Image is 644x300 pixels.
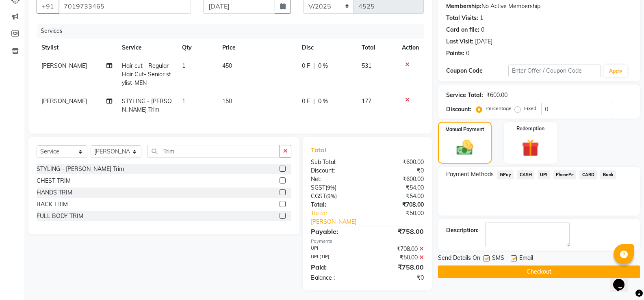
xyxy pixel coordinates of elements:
div: FULL BODY TRIM [37,212,83,220]
span: CARD [579,170,597,179]
span: 531 [362,62,371,69]
div: ₹758.00 [367,227,430,236]
span: Send Details On [438,254,480,264]
label: Fixed [524,105,536,112]
span: | [313,97,315,106]
div: 1 [480,14,483,22]
div: Discount: [305,166,367,175]
div: ( ) [305,183,367,192]
div: Service Total: [446,91,483,99]
span: PhonePe [553,170,577,179]
th: Stylist [37,39,117,57]
img: _gift.svg [516,137,544,159]
div: ₹0 [367,166,430,175]
span: 1 [182,62,185,69]
span: Payment Methods [446,170,494,179]
input: Enter Offer / Coupon Code [508,65,601,77]
div: Payments [311,238,424,245]
span: GPay [497,170,514,179]
div: ₹708.00 [367,201,430,209]
div: Description: [446,226,479,235]
th: Action [397,39,424,57]
div: ( ) [305,192,367,201]
div: ₹758.00 [367,262,430,272]
div: Paid: [305,262,367,272]
div: [DATE] [475,37,492,46]
span: 1 [182,97,185,105]
div: Membership: [446,2,481,11]
div: Points: [446,49,464,58]
button: Apply [604,65,627,77]
img: _cash.svg [451,138,478,157]
span: Hair cut - Regular Hair Cut- Senior stylist-MEN [122,62,171,86]
span: [PERSON_NAME] [41,62,87,69]
span: Total [311,146,330,154]
span: 150 [222,97,232,105]
span: 9% [327,193,335,199]
div: CHEST TRIM [37,177,71,185]
div: ₹50.00 [367,253,430,262]
div: ₹50.00 [378,209,430,226]
span: Bank [600,170,616,179]
div: ₹0 [367,274,430,282]
div: Sub Total: [305,158,367,166]
span: Email [519,254,533,264]
div: Coupon Code [446,67,508,75]
span: 177 [362,97,371,105]
div: ₹600.00 [367,175,430,183]
div: Total: [305,201,367,209]
div: STYLING - [PERSON_NAME] Trim [37,165,124,173]
span: SMS [492,254,504,264]
div: Last Visit: [446,37,473,46]
span: 0 F [302,97,310,106]
span: 0 % [318,62,328,70]
iframe: chat widget [610,268,636,292]
th: Total [357,39,397,57]
span: STYLING - [PERSON_NAME] Trim [122,97,172,113]
span: CGST [311,192,326,200]
div: HANDS TRIM [37,188,72,197]
span: CASH [517,170,534,179]
th: Disc [297,39,357,57]
button: Checkout [438,265,640,278]
th: Qty [177,39,217,57]
th: Service [117,39,177,57]
span: SGST [311,184,325,191]
span: UPI [538,170,550,179]
div: Card on file: [446,26,479,34]
div: Discount: [446,105,471,114]
div: Services [37,24,430,39]
div: Net: [305,175,367,183]
div: No Active Membership [446,2,632,11]
span: | [313,62,315,70]
span: [PERSON_NAME] [41,97,87,105]
label: Redemption [516,125,544,132]
div: UPI [305,245,367,253]
div: ₹54.00 [367,183,430,192]
label: Percentage [486,105,512,112]
div: Payable: [305,227,367,236]
label: Manual Payment [445,126,484,133]
div: 0 [466,49,469,58]
div: ₹600.00 [367,158,430,166]
div: 0 [481,26,484,34]
div: Total Visits: [446,14,478,22]
th: Price [217,39,297,57]
div: UPI (TIP) [305,253,367,262]
span: 9% [327,184,335,191]
input: Search or Scan [147,145,280,158]
div: ₹54.00 [367,192,430,201]
div: ₹708.00 [367,245,430,253]
a: Tip for [PERSON_NAME] [305,209,378,226]
div: BACK TRIM [37,200,68,209]
span: 450 [222,62,232,69]
span: 0 F [302,62,310,70]
div: ₹600.00 [486,91,507,99]
span: 0 % [318,97,328,106]
div: Balance : [305,274,367,282]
